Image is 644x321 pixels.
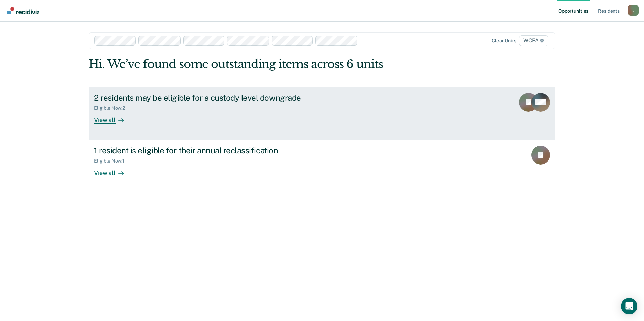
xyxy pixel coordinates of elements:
[519,35,548,46] span: WCFA
[94,158,130,164] div: Eligible Now : 1
[94,146,330,155] div: 1 resident is eligible for their annual reclassification
[628,5,639,16] div: l
[628,5,639,16] button: Profile dropdown button
[621,298,637,314] div: Open Intercom Messenger
[492,38,516,44] div: Clear units
[89,140,555,193] a: 1 resident is eligible for their annual reclassificationEligible Now:1View all
[94,93,330,103] div: 2 residents may be eligible for a custody level downgrade
[89,57,462,71] div: Hi. We’ve found some outstanding items across 6 units
[94,164,132,177] div: View all
[94,111,132,124] div: View all
[89,87,555,140] a: 2 residents may be eligible for a custody level downgradeEligible Now:2View all
[94,105,130,111] div: Eligible Now : 2
[7,7,39,14] img: Recidiviz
